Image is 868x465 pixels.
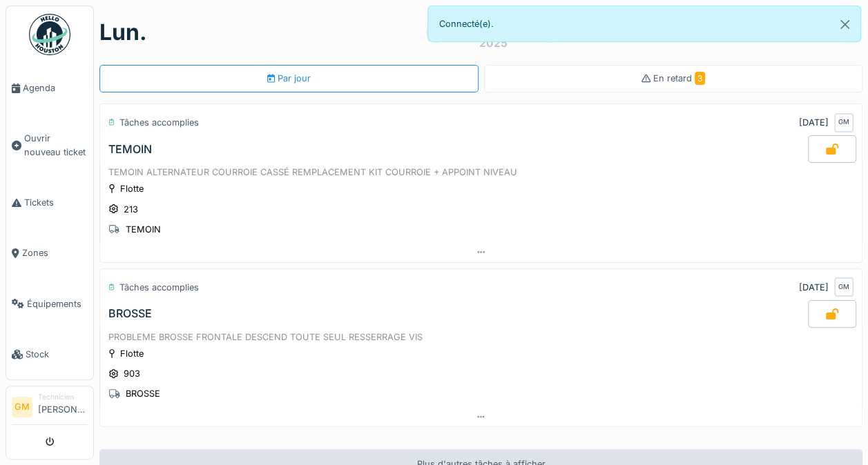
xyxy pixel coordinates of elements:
[799,281,829,294] div: [DATE]
[6,113,93,177] a: Ouvrir nouveau ticket
[6,63,93,113] a: Agenda
[124,367,140,380] div: 903
[27,297,88,310] span: Équipements
[799,116,829,129] div: [DATE]
[108,307,152,320] div: BROSSE
[38,392,88,422] li: [PERSON_NAME]
[829,6,860,43] button: Close
[29,14,70,55] img: Badge_color-CXgf-gQk.svg
[120,347,144,360] div: Flotte
[24,132,88,158] span: Ouvrir nouveau ticket
[695,72,705,85] span: 3
[26,348,88,361] span: Stock
[267,72,311,85] div: Par jour
[124,203,138,216] div: 213
[427,6,862,42] div: Connecté(e).
[834,113,853,132] div: GM
[22,246,88,259] span: Zones
[834,277,853,297] div: GM
[120,182,144,195] div: Flotte
[108,143,152,156] div: TEMOIN
[119,281,199,294] div: Tâches accomplies
[38,392,88,402] div: Technicien
[99,19,147,46] h1: lun.
[23,81,88,95] span: Agenda
[6,228,93,278] a: Zones
[6,279,93,329] a: Équipements
[6,177,93,228] a: Tickets
[119,116,199,129] div: Tâches accomplies
[12,392,88,425] a: GM Technicien[PERSON_NAME]
[126,387,160,400] div: BROSSE
[24,196,88,209] span: Tickets
[479,34,508,51] div: 2025
[12,397,32,417] li: GM
[108,166,853,179] div: TEMOIN ALTERNATEUR COURROIE CASSÉ REMPLACEMENT KIT COURROIE + APPOINT NIVEAU
[6,329,93,379] a: Stock
[126,223,161,236] div: TEMOIN
[108,330,853,344] div: PROBLEME BROSSE FRONTALE DESCEND TOUTE SEUL RESSERRAGE VIS
[653,73,705,83] span: En retard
